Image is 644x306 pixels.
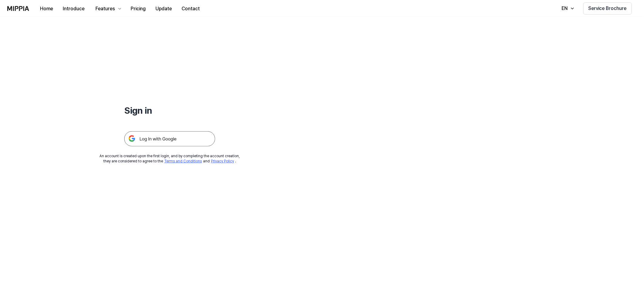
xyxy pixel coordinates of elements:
[89,3,126,15] button: Features
[35,3,58,15] button: Home
[164,159,202,163] a: Terms and Conditions
[211,159,234,163] a: Privacy Policy
[126,3,151,15] button: Pricing
[100,154,240,164] div: An account is created upon the first login, and by completing the account creation, they are cons...
[7,6,29,11] img: logo
[151,0,177,17] a: Update
[556,2,579,15] button: EN
[560,5,569,12] div: EN
[151,3,177,15] button: Update
[124,131,215,146] img: 구글 로그인 버튼
[94,5,116,12] div: Features
[583,2,632,15] button: Service Brochure
[177,3,205,15] button: Contact
[58,3,89,15] button: Introduce
[124,104,215,117] h1: Sign in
